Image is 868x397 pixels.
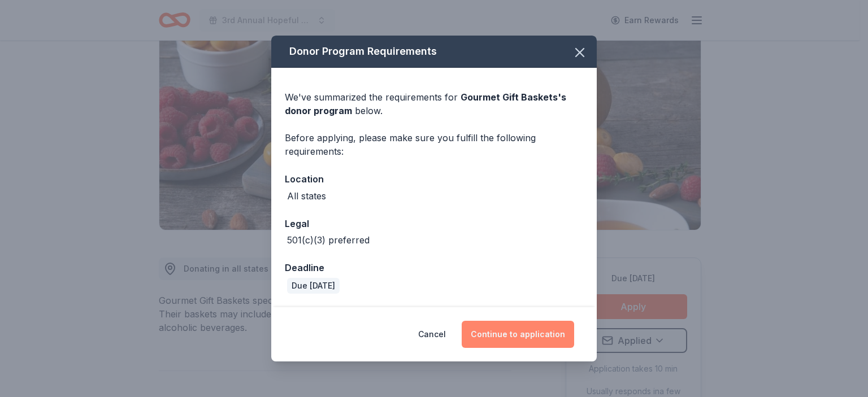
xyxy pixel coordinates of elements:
[287,233,370,247] div: 501(c)(3) preferred
[287,278,340,294] div: Due [DATE]
[287,189,326,203] div: All states
[285,172,583,186] div: Location
[285,216,583,231] div: Legal
[285,260,583,275] div: Deadline
[462,321,574,348] button: Continue to application
[271,36,597,68] div: Donor Program Requirements
[418,321,446,348] button: Cancel
[285,90,583,117] div: We've summarized the requirements for below.
[285,131,583,158] div: Before applying, please make sure you fulfill the following requirements:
